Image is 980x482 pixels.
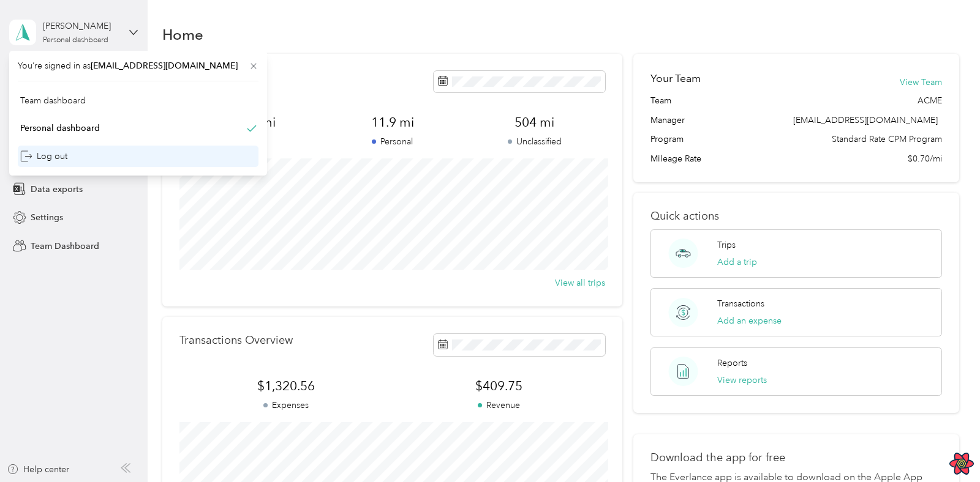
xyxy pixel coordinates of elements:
iframe: Everlance-gr Chat Button Frame [911,413,980,482]
div: Personal dashboard [20,122,100,135]
span: Program [650,133,684,146]
p: Trips [717,239,736,251]
p: Transactions Overview [179,334,293,347]
h2: Your Team [650,71,701,86]
span: [EMAIL_ADDRESS][DOMAIN_NAME] [793,115,938,125]
div: Team dashboard [20,94,86,107]
div: Personal dashboard [43,37,108,44]
span: [EMAIL_ADDRESS][DOMAIN_NAME] [91,61,238,71]
p: Expenses [179,399,393,412]
span: You’re signed in as [18,59,258,72]
span: Team Dashboard [31,240,99,253]
span: Data exports [31,183,83,196]
span: ACME [918,94,942,107]
p: Unclassified [464,135,606,148]
button: View reports [717,374,767,387]
span: 504 mi [464,114,606,131]
div: Log out [20,150,67,163]
span: $1,320.56 [179,377,393,395]
button: Add a trip [717,256,757,269]
p: Download the app for free [650,451,942,464]
p: Reports [717,357,747,369]
h1: Home [162,28,203,41]
div: [PERSON_NAME] [43,20,119,32]
span: Settings [31,211,63,224]
button: Help center [7,463,69,476]
span: Mileage Rate [650,152,701,165]
button: View all trips [555,276,605,289]
p: Transactions [717,297,764,310]
span: Manager [650,114,685,127]
span: $409.75 [393,377,606,395]
span: $0.70/mi [908,152,942,165]
button: Open React Query Devtools [949,451,974,476]
span: 11.9 mi [322,114,464,131]
p: Revenue [393,399,606,412]
span: Team [650,94,671,107]
p: Personal [322,135,464,148]
button: View Team [900,76,942,89]
span: Standard Rate CPM Program [832,133,942,146]
p: Quick actions [650,210,942,223]
button: Add an expense [717,314,782,327]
